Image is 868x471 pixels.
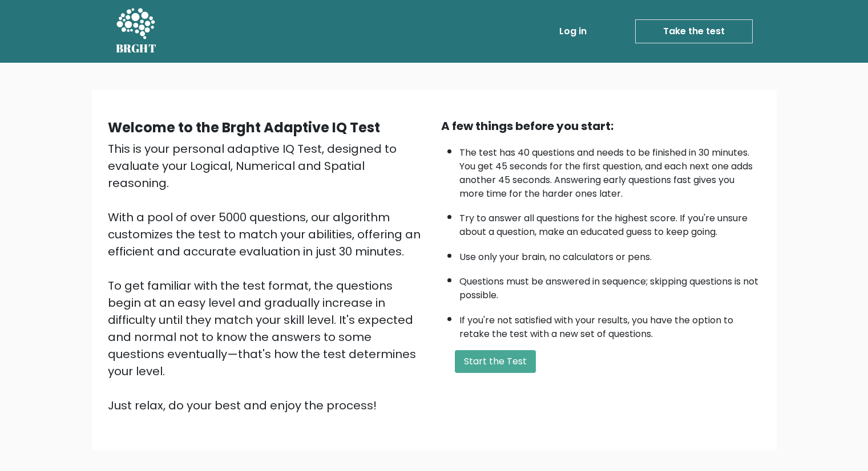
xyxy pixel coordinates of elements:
li: The test has 40 questions and needs to be finished in 30 minutes. You get 45 seconds for the firs... [459,140,761,201]
h5: BRGHT [116,42,157,55]
li: Try to answer all questions for the highest score. If you're unsure about a question, make an edu... [459,206,761,239]
a: BRGHT [116,5,157,58]
li: Use only your brain, no calculators or pens. [459,245,761,264]
li: If you're not satisfied with your results, you have the option to retake the test with a new set ... [459,308,761,341]
div: This is your personal adaptive IQ Test, designed to evaluate your Logical, Numerical and Spatial ... [108,140,427,414]
a: Take the test [635,19,753,43]
b: Welcome to the Brght Adaptive IQ Test [108,118,380,137]
div: A few things before you start: [441,117,761,135]
a: Log in [555,20,591,43]
li: Questions must be answered in sequence; skipping questions is not possible. [459,269,761,302]
button: Start the Test [455,350,536,373]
